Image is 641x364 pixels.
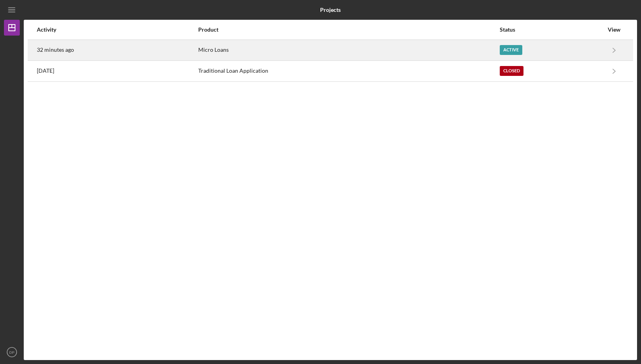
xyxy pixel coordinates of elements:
button: DP [4,344,20,360]
div: Micro Loans [198,40,499,60]
text: DP [9,350,14,355]
time: 2025-09-30 19:05 [37,47,74,53]
div: Product [198,26,499,33]
div: Traditional Loan Application [198,61,499,81]
div: Status [500,26,603,33]
time: 2025-07-23 17:36 [37,68,54,74]
b: Projects [320,7,341,13]
div: Activity [37,26,197,33]
div: Closed [500,66,523,76]
div: View [604,26,624,33]
div: Active [500,45,522,55]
